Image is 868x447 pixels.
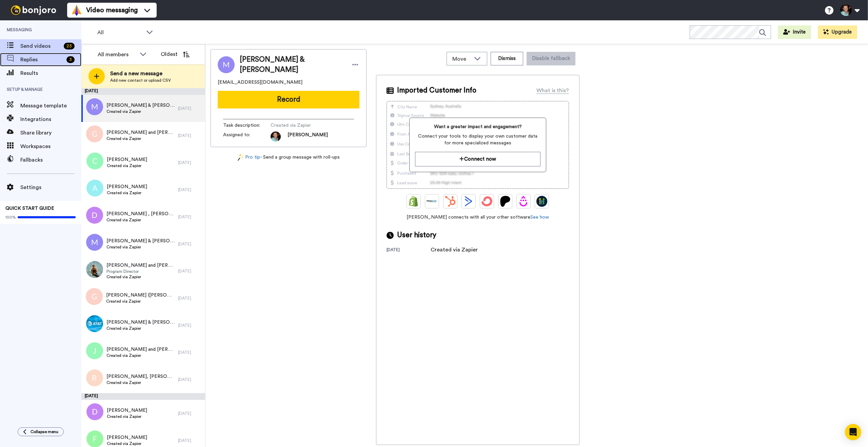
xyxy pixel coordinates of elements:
[106,319,175,326] span: [PERSON_NAME] & [PERSON_NAME]
[106,210,175,217] span: [PERSON_NAME] , [PERSON_NAME]
[178,268,202,274] div: [DATE]
[20,183,81,191] span: Settings
[106,274,175,280] span: Created via Zapier
[86,288,103,305] img: g.png
[86,342,103,359] img: j.png
[431,246,478,254] div: Created via Zapier
[408,196,419,207] img: Shopify
[5,215,16,220] span: 100%
[20,129,81,137] span: Share library
[397,85,476,96] span: Imported Customer Info
[20,142,81,150] span: Workspaces
[107,407,147,414] span: [PERSON_NAME]
[86,98,103,115] img: m.png
[530,215,549,220] a: See how
[106,373,175,380] span: [PERSON_NAME], [PERSON_NAME],
[106,109,175,114] span: Created via Zapier
[223,122,271,129] span: Task description :
[106,136,175,141] span: Created via Zapier
[64,43,75,49] div: 23
[98,50,136,59] div: All members
[452,55,471,63] span: Move
[107,156,147,163] span: [PERSON_NAME]
[178,187,202,192] div: [DATE]
[463,196,474,207] img: ActiveCampaign
[81,88,205,95] div: [DATE]
[106,326,175,331] span: Created via Zapier
[106,102,175,109] span: [PERSON_NAME] & [PERSON_NAME]
[178,377,202,382] div: [DATE]
[106,292,175,299] span: [PERSON_NAME] ([PERSON_NAME] and [PERSON_NAME])
[106,129,175,136] span: [PERSON_NAME] and [PERSON_NAME]
[110,69,171,78] span: Send a new message
[86,125,103,142] img: g.png
[288,131,328,142] span: [PERSON_NAME]
[20,156,81,164] span: Fallbacks
[20,102,81,110] span: Message template
[238,154,244,161] img: magic-wand.svg
[107,163,147,168] span: Created via Zapier
[106,380,175,385] span: Created via Zapier
[387,247,431,254] div: [DATE]
[8,5,59,15] img: bj-logo-header-white.svg
[491,52,523,65] button: Dismiss
[415,133,540,146] span: Connect your tools to display your own customer data for more specialized messages
[5,206,54,211] span: QUICK START GUIDE
[415,123,540,130] span: Want a greater impact and engagement?
[211,154,367,161] div: - Send a group message with roll-ups
[107,434,147,441] span: [PERSON_NAME]
[107,441,147,446] span: Created via Zapier
[20,56,64,64] span: Replies
[481,196,492,207] img: ConvertKit
[178,241,202,247] div: [DATE]
[107,183,147,190] span: [PERSON_NAME]
[107,414,147,419] span: Created via Zapier
[106,353,175,358] span: Created via Zapier
[218,56,235,73] img: Image of Matthew & Susanne Christopher
[86,369,103,386] img: r.png
[536,196,547,207] img: GoHighLevel
[518,196,529,207] img: Drip
[86,234,103,251] img: m.png
[86,403,103,420] img: d.png
[86,261,103,278] img: ed710c2d-5cea-4979-967a-ee27b1265bad.jpg
[536,86,569,95] div: What is this?
[527,52,575,65] button: Disable fallback
[110,78,171,83] span: Add new contact or upload CSV
[31,429,58,434] span: Collapse menu
[106,299,175,304] span: Created via Zapier
[106,346,175,353] span: [PERSON_NAME] and [PERSON_NAME]
[20,42,61,50] span: Send videos
[20,115,81,123] span: Integrations
[106,217,175,223] span: Created via Zapier
[845,424,861,440] div: Open Intercom Messenger
[106,238,175,244] span: [PERSON_NAME] & [PERSON_NAME]
[20,69,81,77] span: Results
[427,196,437,207] img: Ontraport
[107,190,147,196] span: Created via Zapier
[415,152,540,166] button: Connect now
[71,5,82,16] img: vm-color.svg
[106,262,175,269] span: [PERSON_NAME] and [PERSON_NAME]
[106,269,175,274] span: Program Director
[218,91,359,108] button: Record
[223,131,271,142] span: Assigned to:
[178,160,202,165] div: [DATE]
[86,207,103,224] img: d.png
[397,230,436,240] span: User history
[156,47,195,61] button: Oldest
[178,438,202,443] div: [DATE]
[81,393,205,400] div: [DATE]
[218,79,302,86] span: [EMAIL_ADDRESS][DOMAIN_NAME]
[178,323,202,328] div: [DATE]
[778,25,811,39] button: Invite
[178,350,202,355] div: [DATE]
[86,153,103,169] img: c.png
[18,427,64,436] button: Collapse menu
[178,106,202,111] div: [DATE]
[238,154,260,161] a: Pro tip
[86,315,103,332] img: e1940bc6-3a69-454b-95e2-6031986bf0e0.jpg
[178,214,202,220] div: [DATE]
